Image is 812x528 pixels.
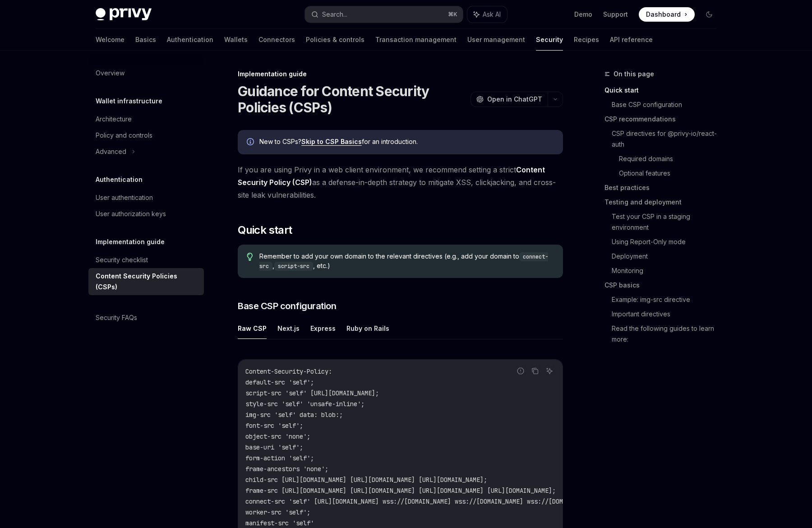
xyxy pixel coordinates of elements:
img: dark logo [96,8,152,21]
code: connect-src [259,252,548,271]
div: Content Security Policies (CSPs) [96,271,198,292]
button: Ask AI [467,6,507,23]
span: form-action 'self'; [245,454,314,462]
span: ⌘ K [448,11,457,18]
a: Monitoring [612,264,724,278]
span: On this page [614,69,654,79]
a: Transaction management [375,29,457,51]
span: worker-src 'self'; [245,508,310,516]
svg: Info [247,138,256,147]
a: CSP basics [604,278,724,292]
a: Wallets [224,29,248,51]
div: Architecture [96,114,132,125]
a: Welcome [96,29,125,51]
div: User authentication [96,192,153,203]
a: Important directives [612,307,724,321]
button: Express [310,318,336,339]
button: Ruby on Rails [346,318,389,339]
a: Using Report-Only mode [612,235,724,249]
a: Policies & controls [306,29,364,51]
div: Security FAQs [96,312,137,323]
a: Base CSP configuration [612,97,724,112]
h5: Implementation guide [96,236,165,247]
a: Testing and deployment [604,195,724,209]
span: object-src 'none'; [245,432,310,440]
div: Overview [96,68,125,79]
span: font-src 'self'; [245,421,303,430]
span: base-uri 'self'; [245,443,303,451]
span: Ask AI [483,10,501,19]
a: Best practices [604,181,724,195]
span: Quick start [238,223,292,237]
a: Overview [88,65,204,81]
span: Remember to add your own domain to the relevant directives (e.g., add your domain to , , etc.) [259,252,554,271]
span: default-src 'self'; [245,378,314,386]
button: Report incorrect code [515,365,526,377]
div: Search... [322,9,347,20]
a: Authentication [167,29,213,51]
span: manifest-src 'self' [245,519,314,527]
span: style-src 'self' 'unsafe-inline'; [245,400,364,408]
span: frame-src [URL][DOMAIN_NAME] [URL][DOMAIN_NAME] [URL][DOMAIN_NAME] [URL][DOMAIN_NAME]; [245,486,556,495]
button: Ask AI [544,365,555,377]
a: Quick start [604,83,724,97]
span: Base CSP configuration [238,300,336,312]
a: Read the following guides to learn more: [612,321,724,347]
h5: Wallet infrastructure [96,96,162,107]
a: Security checklist [88,252,204,268]
div: New to CSPs? for an introduction. [259,137,554,147]
h5: Authentication [96,174,143,185]
a: Deployment [612,249,724,264]
span: img-src 'self' data: blob:; [245,411,343,419]
a: User management [467,29,525,51]
a: Support [603,10,628,19]
a: User authentication [88,190,204,206]
span: Content-Security-Policy: [245,367,332,375]
a: Policy and controls [88,127,204,144]
span: Dashboard [646,10,681,19]
button: Raw CSP [238,318,267,339]
span: child-src [URL][DOMAIN_NAME] [URL][DOMAIN_NAME] [URL][DOMAIN_NAME]; [245,476,487,484]
div: User authorization keys [96,208,166,219]
a: Dashboard [639,7,695,22]
a: Content Security Policies (CSPs) [88,268,204,295]
a: Connectors [258,29,295,51]
a: Example: img-src directive [612,292,724,307]
a: Required domains [619,152,724,166]
a: Optional features [619,166,724,181]
a: API reference [610,29,653,51]
button: Open in ChatGPT [471,92,548,107]
svg: Tip [247,253,253,261]
div: Policy and controls [96,130,152,141]
a: CSP directives for @privy-io/react-auth [612,126,724,152]
button: Toggle dark mode [702,7,716,22]
a: Security [536,29,563,51]
span: frame-ancestors 'none'; [245,465,328,473]
button: Search...⌘K [305,6,463,23]
a: User authorization keys [88,206,204,222]
a: Test your CSP in a staging environment [612,209,724,235]
span: connect-src 'self' [URL][DOMAIN_NAME] wss://[DOMAIN_NAME] wss://[DOMAIN_NAME] wss://[DOMAIN_NAME]... [245,497,754,505]
a: CSP recommendations [604,112,724,126]
a: Basics [135,29,156,51]
button: Next.js [277,318,300,339]
div: Implementation guide [238,69,563,79]
a: Security FAQs [88,310,204,326]
div: Security checklist [96,255,148,265]
span: If you are using Privy in a web client environment, we recommend setting a strict as a defense-in... [238,163,563,201]
span: Open in ChatGPT [487,95,542,104]
h1: Guidance for Content Security Policies (CSPs) [238,83,467,116]
a: Demo [574,10,592,19]
a: Skip to CSP Basics [301,138,362,146]
span: script-src 'self' [URL][DOMAIN_NAME]; [245,389,379,397]
button: Copy the contents from the code block [529,365,541,377]
a: Architecture [88,111,204,127]
div: Advanced [96,146,126,157]
a: Recipes [574,29,599,51]
code: script-src [274,262,313,271]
